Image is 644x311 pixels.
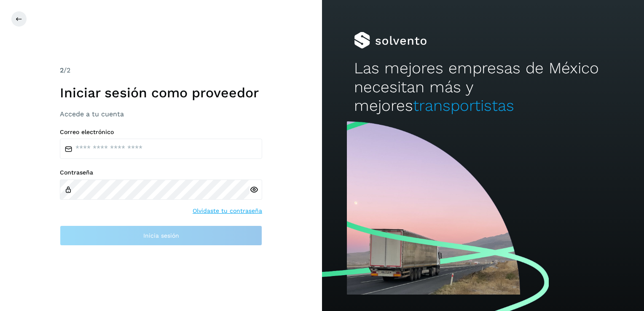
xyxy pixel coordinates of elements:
[413,97,514,115] span: transportistas
[354,59,612,115] h2: Las mejores empresas de México necesitan más y mejores
[60,65,262,75] div: /2
[60,129,262,136] label: Correo electrónico
[60,85,262,101] h1: Iniciar sesión como proveedor
[60,225,262,246] button: Inicia sesión
[60,66,64,74] span: 2
[60,169,262,176] label: Contraseña
[193,206,262,215] a: Olvidaste tu contraseña
[143,233,179,239] span: Inicia sesión
[60,110,262,118] h3: Accede a tu cuenta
